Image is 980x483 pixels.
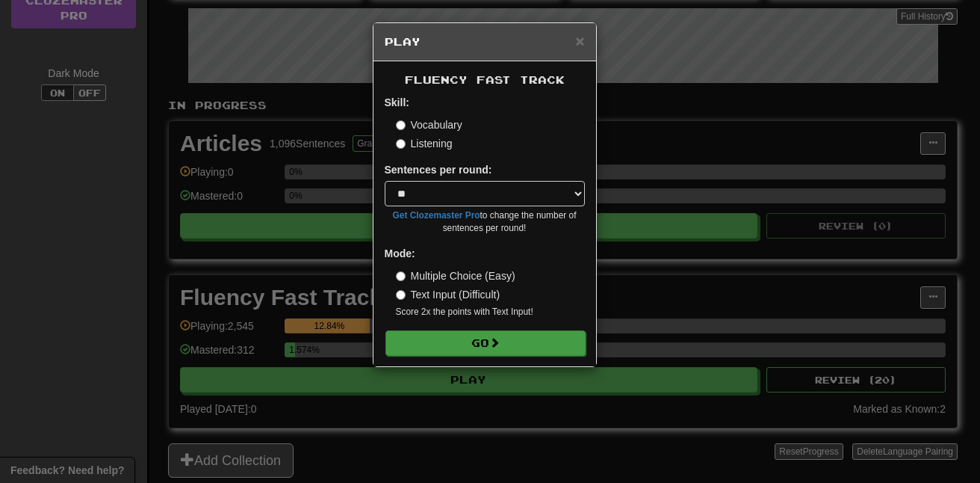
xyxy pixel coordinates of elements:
[575,33,584,49] button: Close
[385,330,586,356] button: Go
[396,117,462,132] label: Vocabulary
[385,162,492,177] label: Sentences per round:
[396,120,406,130] input: Vocabulary
[385,209,585,235] small: to change the number of sentences per round!
[396,271,406,281] input: Multiple Choice (Easy)
[575,32,584,49] span: ×
[396,306,585,319] small: Score 2x the points with Text Input !
[405,73,565,86] span: Fluency Fast Track
[396,290,406,300] input: Text Input (Difficult)
[396,268,515,283] label: Multiple Choice (Easy)
[396,136,453,151] label: Listening
[396,139,406,149] input: Listening
[385,34,585,49] h5: Play
[393,210,480,221] a: Get Clozemaster Pro
[385,247,415,259] strong: Mode:
[396,287,500,302] label: Text Input (Difficult)
[385,96,409,108] strong: Skill:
